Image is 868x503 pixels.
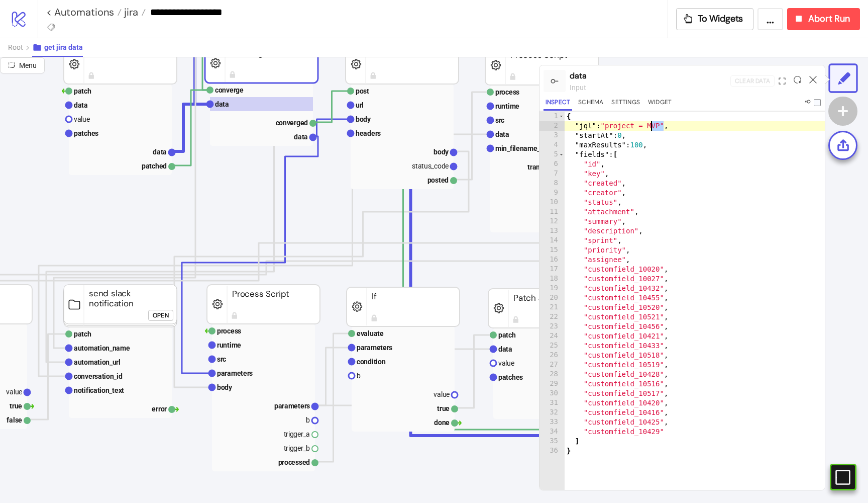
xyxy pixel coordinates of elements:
[498,359,514,367] text: value
[217,383,233,391] text: body
[357,358,386,366] text: condition
[498,373,523,381] text: patches
[357,344,392,352] text: parameters
[757,8,783,30] button: ...
[559,112,564,121] span: Toggle code folding, rows 1 through 36
[539,179,565,188] div: 8
[148,310,173,321] button: Open
[74,129,98,137] text: patches
[539,379,565,389] div: 29
[274,402,310,410] text: parameters
[576,97,605,111] button: Schema
[356,129,381,137] text: headers
[539,198,565,207] div: 10
[570,82,730,93] div: input
[539,351,565,360] div: 26
[539,159,565,169] div: 6
[808,13,850,25] span: Abort Run
[495,102,519,110] text: runtime
[44,43,83,51] span: get jira data
[676,8,754,30] button: To Widgets
[539,236,565,245] div: 14
[217,327,241,335] text: process
[527,163,588,171] text: transformed_issues
[153,309,169,321] div: Open
[122,7,146,17] a: jira
[215,100,229,108] text: data
[74,101,88,109] text: data
[539,140,565,150] div: 4
[412,162,449,170] text: status_code
[495,88,519,96] text: process
[539,341,565,351] div: 25
[539,370,565,379] div: 28
[539,188,565,198] div: 9
[539,408,565,417] div: 32
[539,169,565,179] div: 7
[539,312,565,322] div: 22
[539,131,565,140] div: 3
[122,6,138,19] span: jira
[544,97,572,111] button: Inspect
[539,398,565,408] div: 31
[539,446,565,456] div: 36
[539,417,565,427] div: 33
[570,69,730,82] div: data
[356,115,371,123] text: body
[357,372,361,380] text: b
[74,372,123,380] text: conversation_id
[74,386,124,394] text: notification_text
[8,43,23,51] span: Root
[74,87,91,95] text: patch
[609,97,642,111] button: Settings
[306,416,310,424] text: b
[357,329,384,338] text: evaluate
[498,345,512,353] text: data
[539,112,565,121] div: 1
[433,148,449,156] text: body
[153,148,167,156] text: data
[539,207,565,217] div: 11
[539,226,565,236] div: 13
[539,293,565,303] div: 20
[46,7,122,17] a: < Automations
[6,388,22,396] text: value
[539,437,565,446] div: 35
[539,274,565,284] div: 18
[294,133,308,141] text: data
[217,369,253,377] text: parameters
[356,101,364,109] text: url
[539,150,565,159] div: 5
[698,13,743,25] span: To Widgets
[498,331,516,339] text: patch
[74,358,121,366] text: automation_url
[433,390,450,398] text: value
[74,330,91,338] text: patch
[215,86,244,94] text: converge
[217,355,226,363] text: src
[539,427,565,437] div: 34
[495,130,509,138] text: data
[8,38,32,57] button: Root
[539,331,565,341] div: 24
[8,61,15,68] span: radius-bottomright
[32,38,83,57] button: get jira data
[539,360,565,370] div: 27
[559,150,564,159] span: Toggle code folding, rows 5 through 35
[539,255,565,265] div: 16
[356,87,369,95] text: post
[539,217,565,226] div: 12
[539,284,565,293] div: 19
[19,61,37,69] span: Menu
[539,121,565,131] div: 2
[495,144,550,152] text: min_filename_len
[539,265,565,274] div: 17
[646,97,674,111] button: Widget
[495,116,504,124] text: src
[74,344,130,352] text: automation_name
[779,77,786,85] span: expand
[539,322,565,331] div: 23
[217,341,241,349] text: runtime
[787,8,860,30] button: Abort Run
[539,245,565,255] div: 15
